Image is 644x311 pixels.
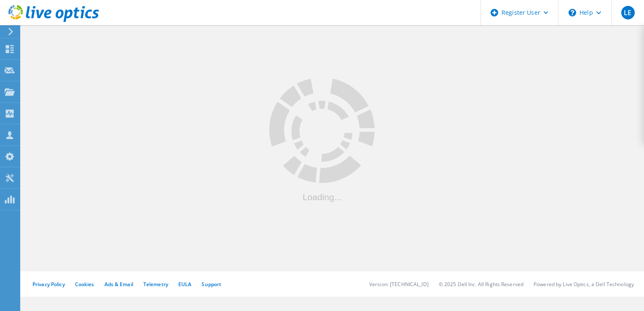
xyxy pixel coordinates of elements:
[32,281,65,288] a: Privacy Policy
[569,9,576,16] svg: \n
[439,281,523,288] li: © 2025 Dell Inc. All Rights Reserved
[269,193,375,201] div: Loading...
[105,281,133,288] a: Ads & Email
[178,281,191,288] a: EULA
[75,281,94,288] a: Cookies
[143,281,168,288] a: Telemetry
[369,281,429,288] li: Version: [TECHNICAL_ID]
[8,18,99,24] a: Live Optics Dashboard
[534,281,634,288] li: Powered by Live Optics, a Dell Technology
[201,281,221,288] a: Support
[624,9,631,16] span: LE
